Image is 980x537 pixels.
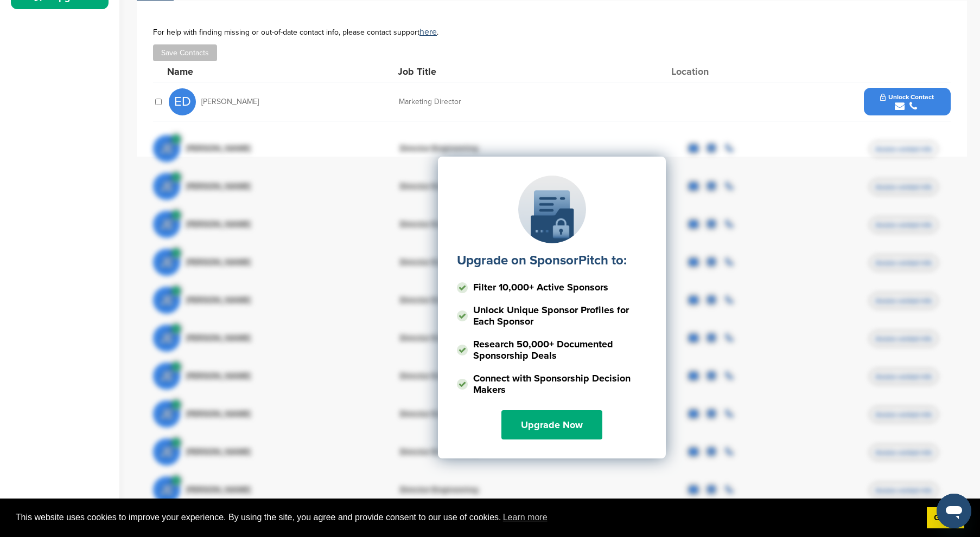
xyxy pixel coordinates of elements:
[169,88,196,115] span: ED
[501,410,602,439] a: Upgrade Now
[153,395,951,433] a: JE [PERSON_NAME] Director Engineering Access contact info
[671,67,753,76] div: Location
[16,509,918,526] span: This website uses cookies to improve your experience. By using the site, you agree and provide co...
[937,494,971,528] iframe: Button to launch messaging window
[399,98,562,106] div: Marketing Director
[457,335,647,365] li: Research 50,000+ Documented Sponsorship Deals
[399,448,562,456] div: Director Engineering
[398,67,561,76] div: Job Title
[457,369,647,399] li: Connect with Sponsorship Decision Makers
[201,98,259,106] span: [PERSON_NAME]
[186,486,251,494] span: [PERSON_NAME]
[869,406,938,423] span: Access contact info
[399,486,562,494] div: Director Engineering
[867,86,947,118] button: Unlock Contact
[869,444,938,461] span: Access contact info
[153,44,217,61] button: Save Contacts
[457,278,647,297] li: Filter 10,000+ Active Sponsors
[153,400,180,428] span: JE
[880,93,934,101] span: Unlock Contact
[927,507,964,529] a: dismiss cookie message
[186,410,251,418] span: [PERSON_NAME]
[501,509,549,526] a: learn more about cookies
[419,27,437,37] a: here
[457,301,647,331] li: Unlock Unique Sponsor Profiles for Each Sponsor
[186,448,251,456] span: [PERSON_NAME]
[153,476,180,503] span: JE
[167,67,287,76] div: Name
[399,410,562,418] div: Director Engineering
[869,482,938,499] span: Access contact info
[153,28,951,36] div: For help with finding missing or out-of-date contact info, please contact support .
[153,471,951,509] a: JE [PERSON_NAME] Director Engineering Access contact info
[457,253,627,268] label: Upgrade on SponsorPitch to:
[153,438,180,465] span: JE
[153,433,951,471] a: JE [PERSON_NAME] Director Engineering Access contact info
